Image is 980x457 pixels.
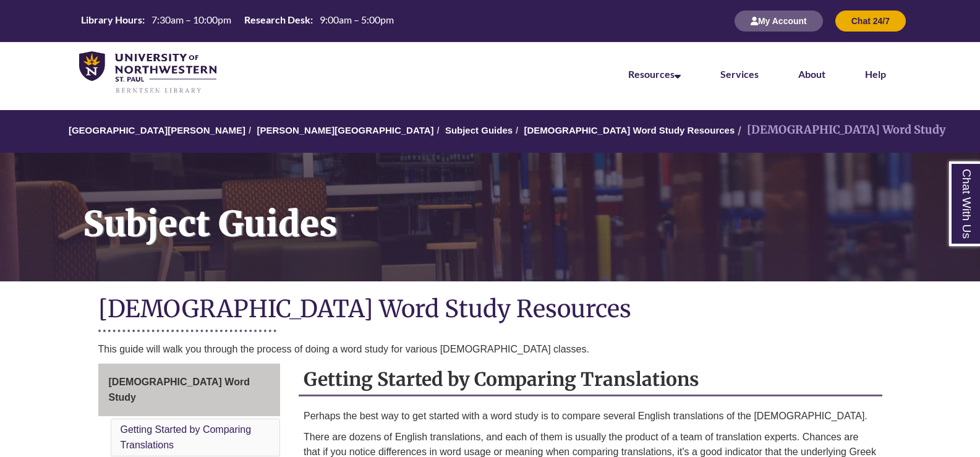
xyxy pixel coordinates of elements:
a: Resources [628,68,681,80]
span: 7:30am – 10:00pm [151,14,231,25]
button: Chat 24/7 [835,11,906,32]
a: Getting Started by Comparing Translations [121,424,252,451]
img: UNWSP Library Logo [79,51,216,95]
h1: [DEMOGRAPHIC_DATA] Word Study Resources [98,294,882,327]
a: Subject Guides [445,125,513,135]
span: [DEMOGRAPHIC_DATA] Word Study [109,377,250,403]
a: Services [720,68,759,80]
a: [DEMOGRAPHIC_DATA] Word Study Resources [524,125,735,135]
a: My Account [735,15,823,26]
a: About [798,68,825,80]
p: Perhaps the best way to get started with a word study is to compare several English translations ... [304,409,877,424]
span: This guide will walk you through the process of doing a word study for various [DEMOGRAPHIC_DATA]... [98,344,589,354]
h1: Subject Guides [69,153,980,265]
a: Chat 24/7 [835,15,906,26]
button: My Account [735,11,823,32]
li: [DEMOGRAPHIC_DATA] Word Study [735,121,946,139]
span: 9:00am – 5:00pm [320,14,394,25]
a: [DEMOGRAPHIC_DATA] Word Study [98,364,281,416]
a: Help [865,68,886,80]
a: [PERSON_NAME][GEOGRAPHIC_DATA] [257,125,433,135]
h2: Getting Started by Comparing Translations [299,364,882,396]
table: Hours Today [76,13,399,28]
th: Research Desk: [239,13,315,27]
th: Library Hours: [76,13,147,27]
a: [GEOGRAPHIC_DATA][PERSON_NAME] [69,125,245,135]
a: Hours Today [76,13,399,30]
